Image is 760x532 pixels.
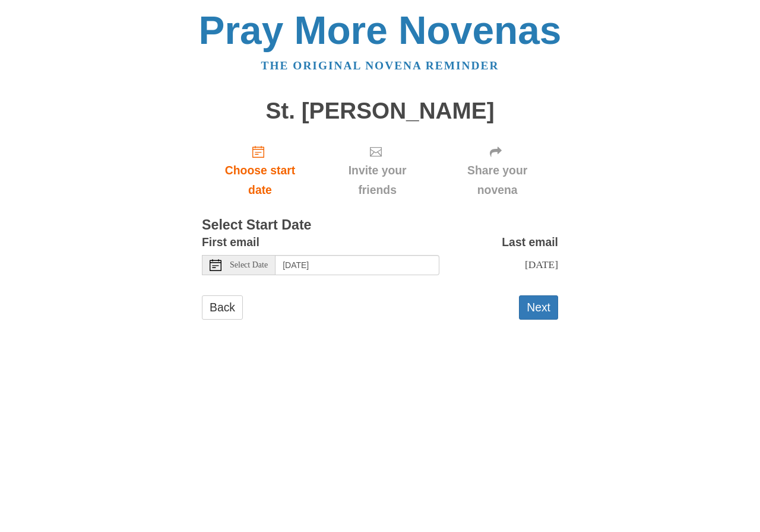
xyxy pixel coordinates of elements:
[230,261,268,269] span: Select Date
[202,295,243,320] a: Back
[318,135,436,206] div: Click "Next" to confirm your start date first.
[448,161,546,200] span: Share your novena
[202,218,558,233] h3: Select Start Date
[202,135,318,206] a: Choose start date
[214,161,306,200] span: Choose start date
[202,232,259,252] label: First email
[261,59,499,72] a: The original novena reminder
[519,295,558,320] button: Next
[502,232,558,252] label: Last email
[202,98,558,124] h1: St. [PERSON_NAME]
[436,135,558,206] div: Click "Next" to confirm your start date first.
[199,8,562,52] a: Pray More Novenas
[330,161,425,200] span: Invite your friends
[525,259,558,270] span: [DATE]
